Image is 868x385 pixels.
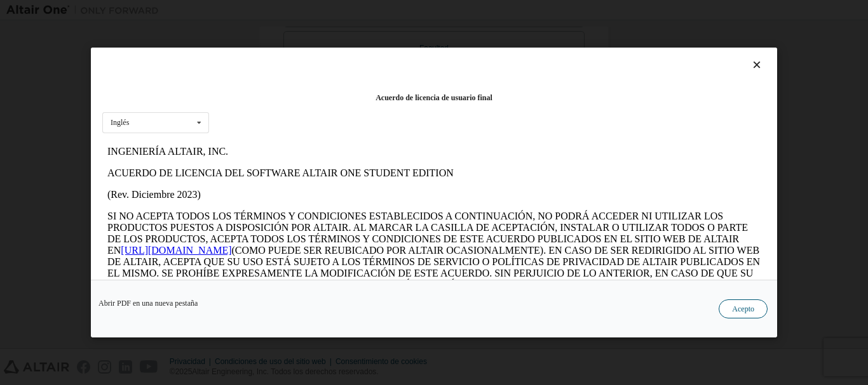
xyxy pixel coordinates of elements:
font: (Rev. Diciembre 2023) [5,48,98,59]
font: Acepto [732,304,754,313]
font: (COMO PUEDE SER REUBICADO POR ALTAIR OCASIONALMENTE). EN CASO DE SER REDIRIGIDO AL SITIO WEB DE A... [5,104,658,160]
font: ACUERDO DE LICENCIA DEL SOFTWARE ALTAIR ONE STUDENT EDITION [5,27,351,37]
font: Acuerdo de licencia de usuario final [376,93,492,102]
font: SI NO ACEPTA TODOS LOS TÉRMINOS Y CONDICIONES ESTABLECIDOS A CONTINUACIÓN, NO PODRÁ ACCEDER NI UT... [5,70,646,115]
button: Acepto [719,299,768,318]
font: Este Acuerdo de Licencia del Software Altair One Student Edition (el "Acuerdo") se celebra entre ... [5,171,644,228]
font: Inglés [111,119,129,127]
a: Abrir PDF en una nueva pestaña [98,299,198,307]
font: INGENIERÍA ALTAIR, INC. [5,5,126,16]
font: Abrir PDF en una nueva pestaña [98,299,198,308]
a: [URL][DOMAIN_NAME] [18,104,129,115]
